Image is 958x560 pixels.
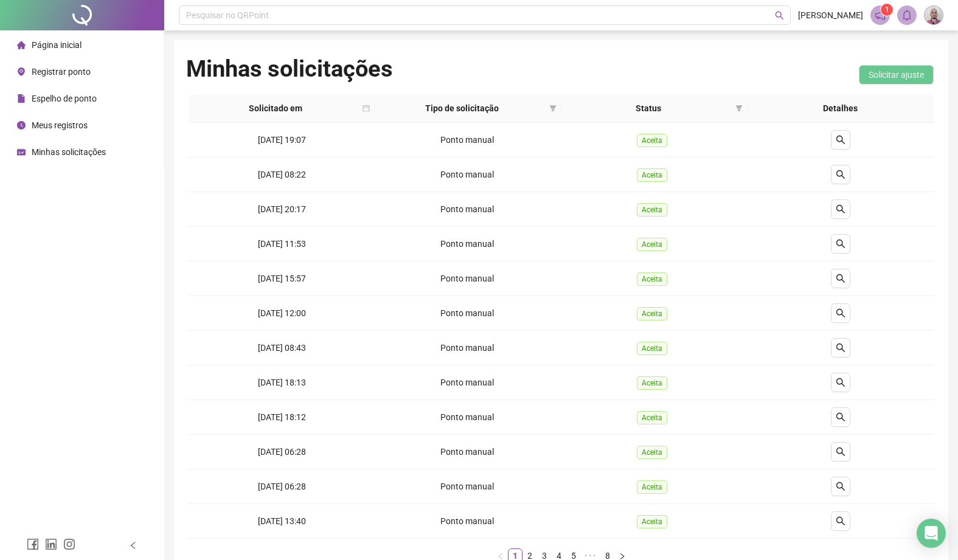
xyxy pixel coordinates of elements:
[258,343,306,353] span: [DATE] 08:43
[836,516,845,526] span: search
[258,482,306,491] span: [DATE] 06:28
[17,94,26,103] span: file
[32,40,82,50] span: Página inicial
[859,65,934,85] button: Solicitar ajuste
[836,204,845,214] span: search
[869,68,924,81] span: Solicitar ajuste
[193,102,358,115] span: Solicitado em
[440,204,494,214] span: Ponto manual
[637,411,667,424] span: Aceita
[440,343,494,353] span: Ponto manual
[258,308,306,318] span: [DATE] 12:00
[836,135,845,145] span: search
[440,170,494,179] span: Ponto manual
[258,447,306,457] span: [DATE] 06:28
[836,343,845,353] span: search
[637,134,667,147] span: Aceita
[637,238,667,251] span: Aceita
[637,168,667,182] span: Aceita
[775,11,784,20] span: search
[360,99,372,117] span: calendar
[637,480,667,494] span: Aceita
[637,376,667,390] span: Aceita
[63,538,75,550] span: instagram
[17,67,26,76] span: environment
[748,94,934,123] th: Detalhes
[380,102,544,115] span: Tipo de solicitação
[836,482,845,491] span: search
[363,105,370,112] span: calendar
[440,239,494,249] span: Ponto manual
[440,274,494,283] span: Ponto manual
[637,446,667,459] span: Aceita
[32,94,97,103] span: Espelho de ponto
[798,9,863,22] span: [PERSON_NAME]
[258,274,306,283] span: [DATE] 15:57
[258,516,306,526] span: [DATE] 13:40
[27,538,39,550] span: facebook
[440,482,494,491] span: Ponto manual
[881,4,893,16] sup: 1
[17,41,26,49] span: home
[45,538,57,550] span: linkedin
[836,239,845,249] span: search
[875,10,886,21] span: notification
[836,447,845,457] span: search
[885,5,889,14] span: 1
[637,307,667,320] span: Aceita
[836,308,845,318] span: search
[440,516,494,526] span: Ponto manual
[440,447,494,457] span: Ponto manual
[637,272,667,286] span: Aceita
[836,170,845,179] span: search
[440,378,494,387] span: Ponto manual
[735,105,743,112] span: filter
[497,553,504,560] span: left
[637,342,667,355] span: Aceita
[917,519,946,548] div: Open Intercom Messenger
[258,412,306,422] span: [DATE] 18:12
[836,412,845,422] span: search
[17,121,26,130] span: clock-circle
[637,203,667,216] span: Aceita
[258,170,306,179] span: [DATE] 08:22
[32,120,88,130] span: Meus registros
[440,308,494,318] span: Ponto manual
[258,239,306,249] span: [DATE] 11:53
[258,135,306,145] span: [DATE] 19:07
[129,541,137,550] span: left
[186,55,393,83] h1: Minhas solicitações
[566,102,731,115] span: Status
[619,553,626,560] span: right
[549,105,557,112] span: filter
[32,67,91,77] span: Registrar ponto
[836,378,845,387] span: search
[258,378,306,387] span: [DATE] 18:13
[637,515,667,528] span: Aceita
[925,6,943,24] img: 1170
[258,204,306,214] span: [DATE] 20:17
[440,412,494,422] span: Ponto manual
[733,99,745,117] span: filter
[32,147,106,157] span: Minhas solicitações
[836,274,845,283] span: search
[901,10,912,21] span: bell
[547,99,559,117] span: filter
[17,148,26,156] span: schedule
[440,135,494,145] span: Ponto manual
